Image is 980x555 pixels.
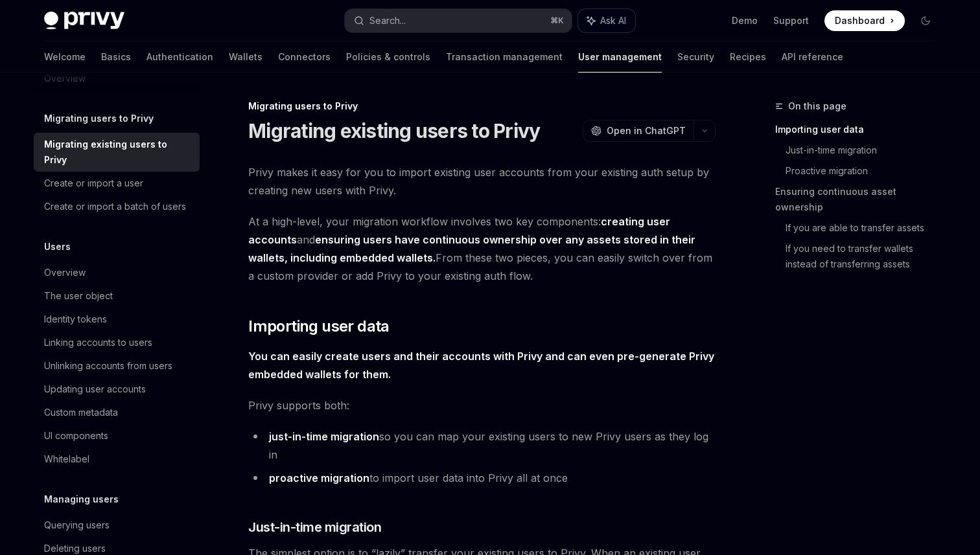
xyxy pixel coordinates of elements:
a: User management [578,41,662,73]
button: Ask AI [578,9,635,32]
li: to import user data into Privy all at once [248,469,716,487]
img: dark logo [44,12,124,30]
a: Dashboard [824,10,905,31]
a: Security [677,41,714,73]
div: Whitelabel [44,451,89,467]
a: Overview [34,261,200,284]
a: Support [773,14,809,27]
a: Unlinking accounts from users [34,354,200,378]
h5: Managing users [44,492,119,507]
a: If you need to transfer wallets instead of transferring assets [786,238,946,275]
a: Transaction management [446,41,563,73]
strong: ensuring users have continuous ownership over any assets stored in their wallets, including embed... [248,233,695,264]
strong: You can easily create users and their accounts with Privy and can even pre-generate Privy embedde... [248,350,714,381]
a: Whitelabel [34,447,200,471]
a: Connectors [278,41,331,73]
a: Just-in-time migration [786,140,946,161]
span: Ask AI [600,14,626,27]
span: Privy supports both: [248,396,716,414]
a: Wallets [229,41,262,73]
button: Open in ChatGPT [583,120,694,142]
h5: Users [44,239,71,255]
a: Proactive migration [786,161,946,181]
div: The user object [44,288,113,304]
a: Querying users [34,514,200,537]
div: Custom metadata [44,405,118,420]
a: Importing user data [775,119,946,140]
div: Querying users [44,517,110,533]
a: Ensuring continuous asset ownership [775,181,946,218]
div: Linking accounts to users [44,335,152,350]
span: Open in ChatGPT [607,124,686,137]
a: Authentication [146,41,213,73]
a: Welcome [44,41,86,73]
span: On this page [788,98,846,114]
div: Search... [369,13,406,28]
a: Migrating existing users to Privy [34,133,200,172]
a: Create or import a user [34,172,200,195]
div: Updating user accounts [44,381,146,397]
div: UI components [44,428,108,444]
span: At a high-level, your migration workflow involves two key components: and From these two pieces, ... [248,212,716,285]
div: Create or import a batch of users [44,199,186,214]
div: Migrating users to Privy [248,100,716,113]
button: Search...⌘K [345,9,572,32]
a: Policies & controls [346,41,430,73]
a: API reference [782,41,843,73]
a: Identity tokens [34,308,200,331]
h5: Migrating users to Privy [44,111,154,126]
div: Identity tokens [44,311,107,327]
a: UI components [34,424,200,447]
h1: Migrating existing users to Privy [248,119,540,142]
button: Toggle dark mode [915,10,936,31]
a: If you are able to transfer assets [786,218,946,238]
span: Dashboard [835,14,885,27]
div: Create or import a user [44,176,143,191]
a: Create or import a batch of users [34,195,200,218]
span: ⌘ K [550,16,564,26]
a: Recipes [730,41,766,73]
div: Migrating existing users to Privy [44,137,192,168]
span: Privy makes it easy for you to import existing user accounts from your existing auth setup by cre... [248,163,716,199]
a: Custom metadata [34,401,200,424]
div: Unlinking accounts from users [44,358,172,374]
div: Overview [44,265,86,280]
a: Linking accounts to users [34,331,200,354]
span: Importing user data [248,316,390,337]
a: Basics [101,41,131,73]
span: Just-in-time migration [248,518,381,536]
a: The user object [34,284,200,308]
li: so you can map your existing users to new Privy users as they log in [248,427,716,464]
a: proactive migration [269,471,369,485]
a: Updating user accounts [34,378,200,401]
a: just-in-time migration [269,430,379,444]
a: Demo [732,14,758,27]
